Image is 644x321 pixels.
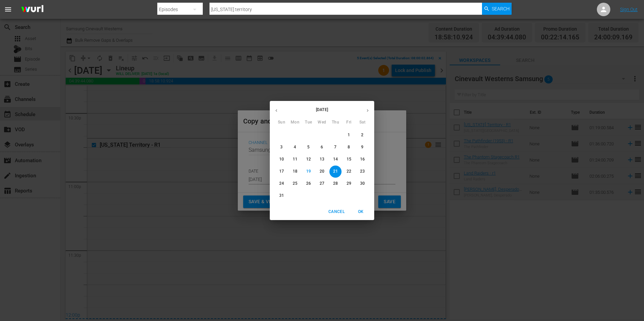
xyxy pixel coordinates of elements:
span: Cancel [328,208,345,215]
button: 28 [329,178,342,190]
p: 17 [279,169,284,174]
button: 4 [289,141,301,153]
button: 19 [302,166,315,178]
button: 7 [329,141,342,153]
p: 29 [347,181,351,186]
p: 7 [334,144,336,150]
span: OK [353,208,369,215]
button: 1 [343,129,355,141]
p: 27 [320,181,324,186]
p: 18 [293,169,297,174]
p: 14 [333,156,338,162]
span: Thu [329,119,342,126]
p: 19 [306,169,311,174]
p: 25 [293,181,297,186]
img: ans4CAIJ8jUAAAAAAAAAAAAAAAAAAAAAAAAgQb4GAAAAAAAAAAAAAAAAAAAAAAAAJMjXAAAAAAAAAAAAAAAAAAAAAAAAgAT5G... [16,2,49,17]
button: 23 [356,166,368,178]
p: 5 [307,144,310,150]
button: 30 [356,178,368,190]
button: 10 [276,153,288,166]
p: 8 [348,144,350,150]
button: 15 [343,153,355,166]
p: 15 [347,156,351,162]
button: 22 [343,166,355,178]
p: 23 [360,169,365,174]
button: 3 [276,141,288,153]
span: Sun [276,119,288,126]
span: Mon [289,119,301,126]
p: 22 [347,169,351,174]
button: 27 [316,178,328,190]
span: Sat [356,119,368,126]
button: 2 [356,129,368,141]
p: 13 [320,156,324,162]
button: 24 [276,178,288,190]
button: 6 [316,141,328,153]
p: 2 [361,132,363,138]
p: 1 [348,132,350,138]
p: 31 [279,193,284,199]
button: 29 [343,178,355,190]
span: Fri [343,119,355,126]
p: 30 [360,181,365,186]
button: 17 [276,166,288,178]
p: 11 [293,156,297,162]
button: 16 [356,153,368,166]
span: Wed [316,119,328,126]
p: 28 [333,181,338,186]
button: Cancel [326,206,347,217]
a: Sign Out [620,7,638,12]
p: 4 [294,144,296,150]
p: 12 [306,156,311,162]
button: 20 [316,166,328,178]
button: 8 [343,141,355,153]
p: [DATE] [283,107,361,113]
button: 25 [289,178,301,190]
button: 11 [289,153,301,166]
button: 26 [302,178,315,190]
button: 21 [329,166,342,178]
span: Tue [302,119,315,126]
p: 26 [306,181,311,186]
p: 10 [279,156,284,162]
button: 31 [276,190,288,202]
p: 3 [280,144,283,150]
button: 18 [289,166,301,178]
button: 13 [316,153,328,166]
button: 12 [302,153,315,166]
p: 20 [320,169,324,174]
span: Search [492,3,510,15]
button: 14 [329,153,342,166]
p: 9 [361,144,363,150]
button: OK [350,206,372,217]
p: 21 [333,169,338,174]
span: menu [4,5,12,13]
button: 9 [356,141,368,153]
p: 24 [279,181,284,186]
p: 16 [360,156,365,162]
button: 5 [302,141,315,153]
p: 6 [321,144,323,150]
